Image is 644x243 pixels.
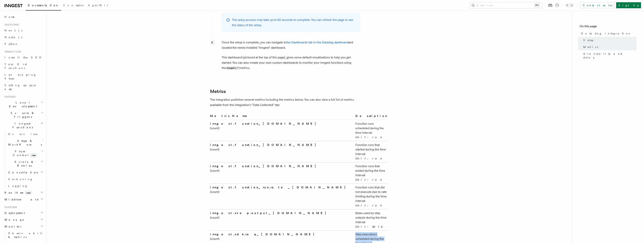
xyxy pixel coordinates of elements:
[3,101,41,108] span: Local Development
[3,82,44,92] a: Setting up your app
[28,4,59,7] span: Documentation
[7,149,41,157] span: Flow Control
[7,139,42,146] span: Steps & Workflows
[3,41,44,47] a: Python
[3,99,44,110] button: Local Development
[3,131,44,189] div: Inngest Functions
[210,97,360,108] p: The integration publishes several metrics including the metrics below. You can also view a full l...
[3,61,44,71] a: Your first Functions
[534,3,540,7] kbd: ⌘K
[3,198,39,201] span: Middleware
[210,141,354,162] td: (count)
[3,223,44,230] button: Monitor
[5,36,22,39] span: Node.js
[210,211,329,215] strong: inngest.step.output_[DOMAIN_NAME]
[5,42,18,45] span: Python
[355,178,383,181] em: Unit: run
[580,2,615,8] a: Contact sales
[354,120,387,141] td: Function runs scheduled during the time interval
[222,55,360,71] p: This dashboard (pictured at the top of this page), gives some default visualizations to help you ...
[88,4,108,7] span: AgentKit
[5,56,43,59] span: Install the SDK
[210,143,319,147] strong: inngest.function_[DOMAIN_NAME]
[3,71,44,82] a: Leveraging Steps
[286,41,348,44] a: the Dashboards tab in the Datadog dashboard
[7,137,44,148] button: Steps & Workflows
[30,153,37,157] span: new
[3,27,44,34] a: Next.js
[580,30,636,37] a: Datadog integration
[3,206,17,209] span: Platform
[354,141,387,162] td: Function runs that started during the time interval
[5,29,22,32] span: Next.js
[3,120,44,131] button: Inngest Functions
[582,37,636,44] a: Setup
[3,218,24,222] span: Manage
[210,162,354,183] td: (count)
[7,176,44,183] a: Versioning
[226,66,239,70] code: inngest.*
[3,216,44,223] button: Manage
[616,2,641,8] a: Sign Up
[583,38,593,42] span: Setup
[355,114,387,118] strong: Description
[210,40,215,45] div: 5
[5,84,37,91] span: Setting up your app
[355,135,383,139] em: Unit: run
[7,183,44,189] a: Logging
[7,230,44,240] a: Observability & metrics
[470,2,542,8] button: Search...⌘K
[583,45,598,49] span: Metrics
[5,15,15,19] span: Home
[61,1,86,10] a: Examples
[8,133,47,136] span: Overview
[5,73,36,80] span: Leveraging Steps
[3,210,44,216] button: Deployment
[8,178,33,181] span: Versioning
[3,23,19,26] span: Quick start
[3,225,22,228] span: Monitor
[210,89,226,94] a: Metrics
[8,184,28,187] span: Logging
[8,232,47,238] span: Observability & metrics
[210,232,317,236] strong: inngest.sdk.req_[DOMAIN_NAME]
[582,50,636,61] a: Granularity and delay
[86,1,110,10] a: AgentKit
[210,122,319,125] strong: inngest.function_[DOMAIN_NAME]
[3,14,44,20] a: Home
[222,40,360,50] p: Once the setup is complete, you can navigate to and located the newly installed "Inngest" dashboard.
[355,225,385,228] em: Unit: byte
[210,164,319,168] strong: inngest.function_[DOMAIN_NAME]
[355,157,383,160] em: Unit: run
[232,17,356,28] p: The setup process may take up to 60 seconds to complete. You can refresh the page to see the stat...
[25,191,31,195] span: new
[565,3,574,8] button: Toggle dark mode
[354,162,387,183] td: Function runs that ended during the time interval
[3,34,44,41] a: Node.js
[581,32,631,35] span: Datadog integration
[3,95,16,98] span: Features
[355,204,383,207] em: Unit: run
[3,196,44,203] button: Middleware
[5,63,27,69] span: Your first Functions
[354,183,387,209] td: Function runs that did not execute due to rate limiting during the time interval
[580,24,636,30] h4: On this page
[210,114,252,118] strong: Metric Name
[210,120,354,141] td: (count)
[3,110,44,120] button: Events & Triggers
[3,189,44,196] button: Realtimenew
[7,169,44,176] button: Cancellation
[26,1,61,11] a: Documentation
[582,44,636,50] a: Metrics
[3,111,41,119] span: Events & Triggers
[7,160,41,168] span: Errors & Retries
[210,183,354,209] td: (count)
[210,209,354,230] td: (count)
[3,122,41,129] span: Inngest Functions
[210,186,349,189] strong: inngest.function_run.rate_[DOMAIN_NAME]
[7,148,44,158] button: Flow Controlnew
[3,50,21,53] span: Inngest tour
[3,54,44,61] a: Install the SDK
[7,171,39,174] span: Cancellation
[7,131,44,137] a: Overview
